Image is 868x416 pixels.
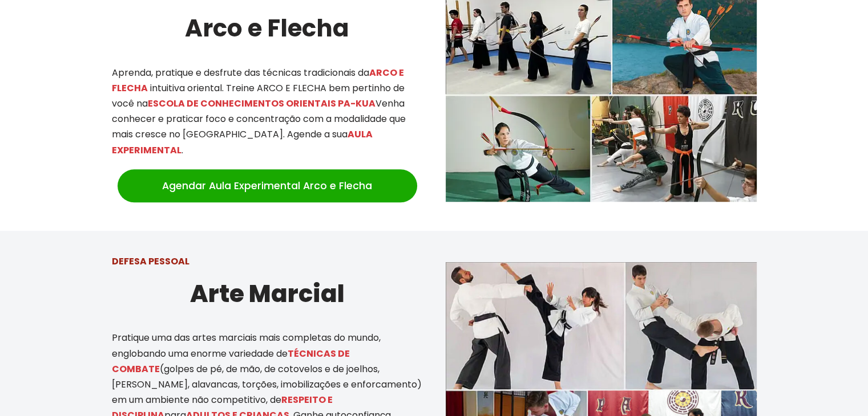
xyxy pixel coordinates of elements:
mark: TÉCNICAS DE COMBATE [112,347,350,376]
strong: DEFESA PESSOAL [112,255,189,268]
h2: Arte Marcial [112,275,423,313]
mark: ESCOLA DE CONHECIMENTOS ORIENTAIS PA-KUA [148,97,376,110]
mark: ARCO E FLECHA [112,66,404,95]
strong: Arco e Flecha [185,11,349,45]
a: Agendar Aula Experimental Arco e Flecha [118,169,417,202]
mark: AULA EXPERIMENTAL [112,128,373,156]
p: Aprenda, pratique e desfrute das técnicas tradicionais da intuitiva oriental. Treine ARCO E FLECH... [112,65,423,158]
